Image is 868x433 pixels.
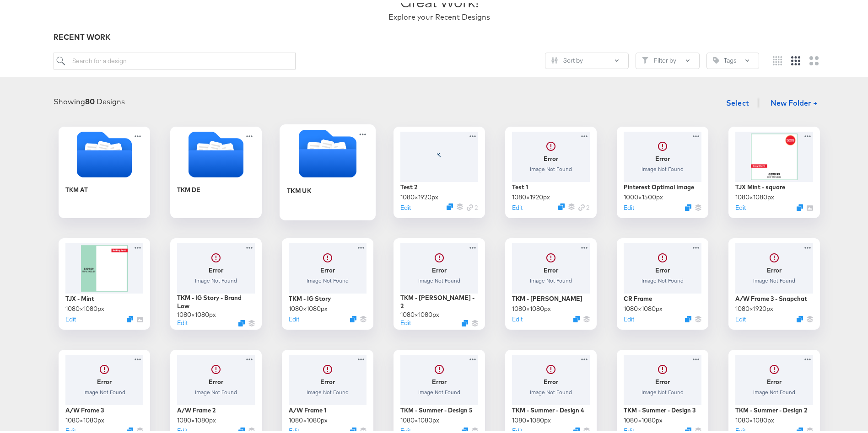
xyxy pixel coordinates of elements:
[400,291,478,308] div: TKM - [PERSON_NAME] - 2
[617,235,708,327] div: ErrorImage Not FoundCR Frame1080×1080pxEditDuplicate
[462,425,468,431] button: Duplicate
[170,129,262,175] svg: Folder
[512,190,550,199] div: 1080 × 1920 px
[624,413,663,422] div: 1080 × 1080 px
[558,201,565,207] button: Duplicate
[735,302,773,310] div: 1080 × 1920 px
[512,180,528,189] div: Test 1
[642,54,648,61] svg: Filter
[512,424,523,433] button: Edit
[551,54,558,61] svg: Sliders
[289,312,299,321] button: Edit
[685,202,691,208] svg: Duplicate
[726,94,749,107] span: Select
[65,183,88,192] div: TKM AT
[713,54,719,61] svg: Tag
[177,183,200,192] div: TKM DE
[735,424,746,433] button: Edit
[505,235,597,327] div: ErrorImage Not FoundTKM - [PERSON_NAME]1080×1080pxEditDuplicate
[512,312,523,321] button: Edit
[773,53,782,63] svg: Small grid
[85,94,95,103] strong: 80
[636,50,700,66] button: FilterFilter by
[65,403,104,412] div: A/W Frame 3
[177,291,255,308] div: TKM - IG Story - Brand Low
[54,94,125,104] div: Showing Designs
[177,308,216,316] div: 1080 × 1080 px
[400,308,439,316] div: 1080 × 1080 px
[722,91,753,109] button: Select
[280,122,376,218] div: TKM UK
[280,127,376,175] svg: Folder
[735,190,774,199] div: 1080 × 1080 px
[350,313,356,320] svg: Duplicate
[706,50,759,66] button: TagTags
[735,413,774,422] div: 1080 × 1080 px
[127,313,133,320] svg: Duplicate
[512,201,523,209] button: Edit
[624,302,663,310] div: 1080 × 1080 px
[238,425,245,431] svg: Duplicate
[624,180,694,189] div: Pinterest Optimal Image
[127,425,133,431] svg: Duplicate
[624,190,663,199] div: 1000 × 1500 px
[65,302,104,310] div: 1080 × 1080 px
[728,235,820,327] div: ErrorImage Not FoundA/W Frame 3 - Snapchat1080×1920pxEditDuplicate
[289,413,328,422] div: 1080 × 1080 px
[617,124,708,215] div: ErrorImage Not FoundPinterest Optimal Image1000×1500pxEditDuplicate
[177,424,188,433] button: Edit
[170,235,262,327] div: ErrorImage Not FoundTKM - IG Story - Brand Low1080×1080pxEditDuplicate
[624,312,634,321] button: Edit
[578,202,585,208] svg: Link
[735,403,807,412] div: TKM - Summer - Design 2
[685,425,691,431] svg: Duplicate
[289,292,331,300] div: TKM - IG Story
[545,50,629,66] button: SlidersSort by
[797,425,803,431] svg: Duplicate
[505,124,597,215] div: ErrorImage Not FoundTest 11080×1920pxEditDuplicateLink 2
[65,413,104,422] div: 1080 × 1080 px
[512,413,551,422] div: 1080 × 1080 px
[400,190,438,199] div: 1080 × 1920 px
[65,424,76,433] button: Edit
[797,202,803,208] svg: Duplicate
[238,317,245,324] button: Duplicate
[394,124,485,215] div: Test 21080×1920pxEditDuplicateLink 2
[177,403,216,412] div: A/W Frame 2
[735,201,746,209] button: Edit
[388,9,490,20] div: Explore your Recent Designs
[512,403,584,412] div: TKM - Summer - Design 4
[624,403,695,412] div: TKM - Summer - Design 3
[54,50,296,67] input: Search for a design
[573,425,580,431] svg: Duplicate
[728,124,820,215] div: TJX Mint - square1080×1080pxEditDuplicate
[462,317,468,324] svg: Duplicate
[54,29,825,40] div: RECENT WORK
[59,124,150,215] div: TKM AT
[400,180,417,189] div: Test 2
[400,316,411,325] button: Edit
[289,403,326,412] div: A/W Frame 1
[289,302,328,310] div: 1080 × 1080 px
[287,183,312,192] div: TKM UK
[512,292,582,300] div: TKM - [PERSON_NAME]
[400,424,411,433] button: Edit
[467,201,478,209] div: 2
[447,201,453,207] svg: Duplicate
[573,313,580,320] svg: Duplicate
[65,292,94,300] div: TJX - Mint
[170,124,262,215] div: TKM DE
[512,302,551,310] div: 1080 × 1080 px
[797,313,803,320] svg: Duplicate
[350,425,356,431] svg: Duplicate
